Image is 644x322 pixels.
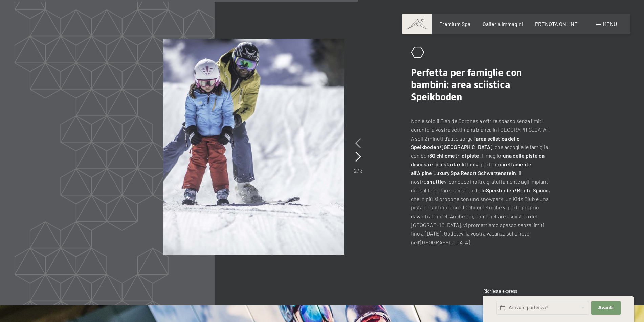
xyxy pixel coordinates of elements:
span: 3 [360,167,363,174]
span: Avanti [598,305,614,311]
a: Premium Spa [439,21,470,27]
p: Non è solo il Plan de Corones a offrire spasso senza limiti durante la vostra settimana bianca in... [411,117,553,246]
span: Richiesta express [483,288,517,294]
img: Sci [163,39,344,255]
strong: shuttle [427,178,444,185]
span: / [357,167,359,174]
a: Galleria immagini [483,21,523,27]
strong: Speikboden/Monte Spicco [486,187,549,193]
span: 2 [354,167,357,174]
strong: 30 chilometri di piste [429,152,479,159]
span: Menu [603,21,617,27]
a: PRENOTA ONLINE [535,21,578,27]
span: Perfetta per famiglie con bambini: area sciistica Speikboden [411,67,522,103]
button: Avanti [591,301,620,315]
